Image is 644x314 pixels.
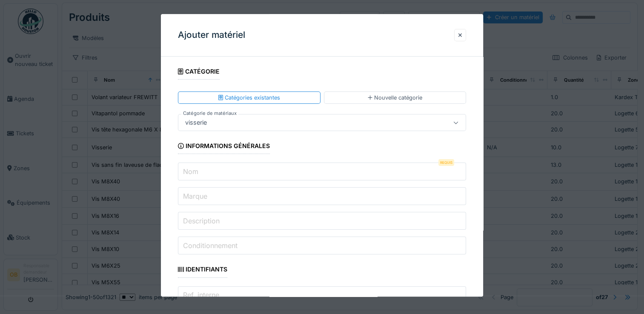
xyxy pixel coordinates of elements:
[178,263,227,278] div: Identifiants
[368,94,422,102] div: Nouvelle catégorie
[181,191,209,201] label: Marque
[218,94,280,102] div: Catégories existantes
[178,30,245,40] h3: Ajouter matériel
[181,166,200,177] label: Nom
[181,240,239,251] label: Conditionnement
[181,216,221,226] label: Description
[182,118,210,128] div: visserie
[178,65,219,80] div: Catégorie
[181,290,221,300] label: Ref. interne
[438,160,454,166] div: Requis
[178,140,270,154] div: Informations générales
[181,110,238,117] label: Catégorie de matériaux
